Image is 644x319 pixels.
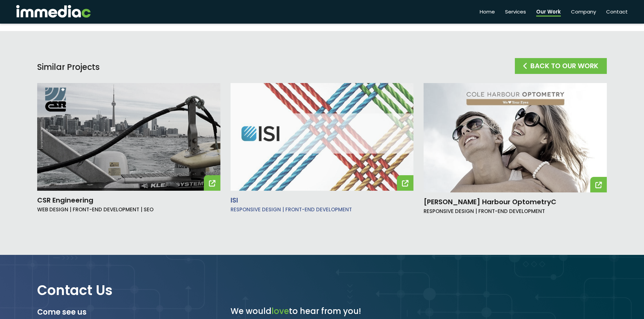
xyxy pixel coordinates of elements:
a: Our Work [536,5,561,17]
a: Services [505,5,526,17]
a: CSR Engineering WEB DESIGN | FRONT-END DEVELOPMENT | SEO [37,83,220,213]
span: love [271,305,289,317]
h2: Contact Us [37,282,607,299]
a: [PERSON_NAME] Harbour OptometryC RESPONSIVE DESIGN | FRONT-END DEVELOPMENT [424,83,606,214]
h4: Come see us [37,307,132,317]
img: csrClient.jpg [37,83,220,191]
h6: RESPONSIVE DESIGN | FRONT-END DEVELOPMENT [231,207,413,213]
a: Contact [606,5,628,17]
a: BACK TO OUR WORK [515,58,607,74]
img: immediac [16,5,91,18]
h3: Similar Projects [37,61,317,73]
a: Company [571,5,596,17]
h6: RESPONSIVE DESIGN | FRONT-END DEVELOPMENT [424,209,606,214]
img: isiClient.jpg [231,83,413,191]
a: Home [480,5,495,17]
h3: We would to hear from you! [231,305,607,317]
strong: [PERSON_NAME] Harbour OptometryC [424,197,556,207]
strong: CSR Engineering [37,195,93,205]
h6: WEB DESIGN | FRONT-END DEVELOPMENT | SEO [37,207,220,213]
strong: ISI [231,195,238,205]
img: ColeHarbourClient.jpg [424,83,606,193]
a: ISI RESPONSIVE DESIGN | FRONT-END DEVELOPMENT [231,83,413,213]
